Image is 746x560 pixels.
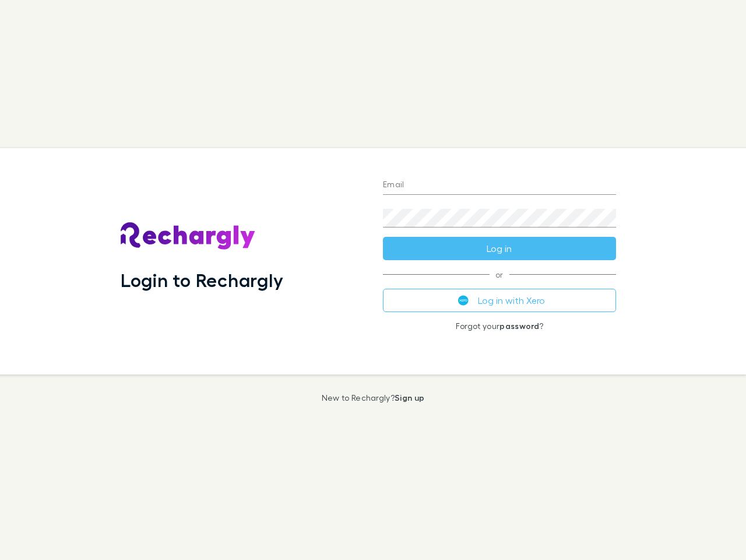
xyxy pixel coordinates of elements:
h1: Login to Rechargly [121,269,283,291]
p: Forgot your ? [383,321,616,331]
img: Xero's logo [458,295,469,306]
button: Log in [383,237,616,260]
a: password [499,321,539,331]
a: Sign up [395,393,424,402]
img: Rechargly's Logo [121,222,256,250]
p: New to Rechargly? [322,393,425,402]
button: Log in with Xero [383,289,616,312]
span: or [383,274,616,275]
